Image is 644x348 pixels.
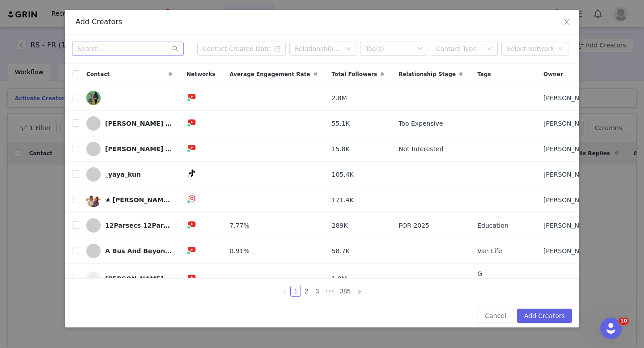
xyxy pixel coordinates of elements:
[543,170,595,179] span: [PERSON_NAME]
[543,246,595,256] span: [PERSON_NAME]
[543,221,595,230] span: [PERSON_NAME]
[332,274,347,284] span: 1.8M
[76,17,568,27] div: Add Creators
[346,46,351,52] i: icon: down
[229,246,249,256] span: 0.91%
[398,70,456,78] span: Relationship Stage
[301,286,312,297] li: 2
[291,286,301,296] a: 1
[105,145,172,153] div: [PERSON_NAME] und Da Bangkok [PERSON_NAME]
[477,70,491,78] span: Tags
[105,247,172,255] div: A Bus And Beyond A Bus And Beyond
[295,44,341,53] div: Relationship Stage
[105,275,163,282] div: [PERSON_NAME]
[188,195,195,202] img: instagram.svg
[301,286,311,296] a: 2
[332,246,350,256] span: 58.7K
[86,70,110,78] span: Contact
[86,272,101,286] img: 09b806ca-0362-4f11-9dd7-4eb8fb8c1cc8--s.jpg
[86,193,172,207] a: ❀ [PERSON_NAME] & [PERSON_NAME] ❀
[478,309,513,323] button: Cancel
[86,116,172,131] a: [PERSON_NAME] and [PERSON_NAME] Two
[322,286,337,297] span: •••
[332,119,350,128] span: 55.1K
[600,318,622,339] iframe: Intercom live chat
[487,46,492,52] i: icon: down
[543,144,595,154] span: [PERSON_NAME]
[517,309,572,323] button: Add Creators
[543,70,563,78] span: Owner
[282,289,288,294] i: icon: left
[332,144,350,154] span: 15.8K
[105,222,172,229] div: 12Parsecs 12Parsecs
[398,144,443,154] span: Not Interested
[86,193,101,207] img: 3063c4bc-587b-46e4-b7e2-d88253c99a7f--s.jpg
[558,46,563,52] i: icon: down
[332,170,354,179] span: 105.4K
[172,46,178,52] i: icon: search
[477,246,502,256] span: Van Life
[86,142,172,156] a: [PERSON_NAME] und Da Bangkok [PERSON_NAME]
[477,221,508,230] span: Education
[86,167,172,182] a: _yaya_kun
[356,289,362,294] i: icon: right
[312,286,322,296] a: 3
[280,286,290,297] li: Previous Page
[105,171,141,178] div: _yaya_kun
[322,286,337,297] li: Next 3 Pages
[290,286,301,297] li: 1
[477,269,529,288] span: G-2308222218595
[86,218,172,233] a: 12Parsecs 12Parsecs
[436,44,483,53] div: Contact Type
[332,195,354,205] span: 171.4K
[337,286,353,296] a: 385
[398,119,443,128] span: Too Expensive
[105,196,172,204] div: ❀ [PERSON_NAME] & [PERSON_NAME] ❀
[417,46,422,52] i: icon: down
[86,244,172,258] a: A Bus And Beyond A Bus And Beyond
[186,70,215,78] span: Networks
[86,272,172,286] a: [PERSON_NAME]
[554,10,579,35] button: Close
[543,195,595,205] span: [PERSON_NAME]
[543,119,595,128] span: [PERSON_NAME]
[365,44,414,53] div: Tag(s)
[563,18,570,25] i: icon: close
[229,221,249,230] span: 7.77%
[332,70,377,78] span: Total Followers
[274,46,280,52] i: icon: calendar
[337,286,353,297] li: 385
[543,93,595,103] span: [PERSON_NAME]
[507,44,555,53] div: Select Network
[332,221,348,230] span: 289K
[332,93,347,103] span: 2.8M
[229,70,310,78] span: Average Engagement Rate
[86,91,101,105] img: 9f59fe18-31b6-463c-b56a-f7eaf9ae11d6.jpg
[312,286,322,297] li: 3
[72,42,184,56] input: Search...
[197,42,286,56] input: Contact Created Date
[105,120,172,127] div: [PERSON_NAME] and [PERSON_NAME] Two
[619,318,629,325] span: 10
[398,221,429,230] span: FOR 2025
[354,286,364,297] li: Next Page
